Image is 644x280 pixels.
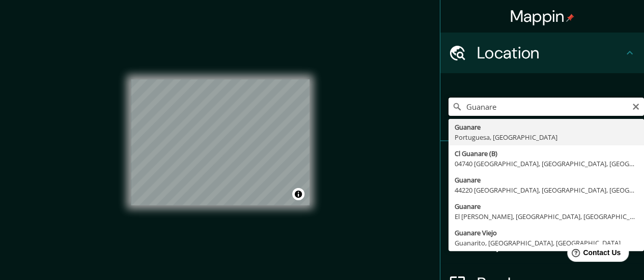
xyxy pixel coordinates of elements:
[440,182,644,223] div: Style
[455,228,638,238] div: Guanare Viejo
[455,175,638,185] div: Guanare
[455,185,638,195] div: 44220 [GEOGRAPHIC_DATA], [GEOGRAPHIC_DATA], [GEOGRAPHIC_DATA]
[440,33,644,73] div: Location
[131,79,310,205] canvas: Map
[455,238,638,248] div: Guanarito, [GEOGRAPHIC_DATA], [GEOGRAPHIC_DATA]
[440,223,644,263] div: Layout
[455,159,638,169] div: 04740 [GEOGRAPHIC_DATA], [GEOGRAPHIC_DATA], [GEOGRAPHIC_DATA]
[455,201,638,211] div: Guanare
[455,211,638,222] div: El [PERSON_NAME], [GEOGRAPHIC_DATA], [GEOGRAPHIC_DATA]
[566,14,574,22] img: pin-icon.png
[510,6,575,26] h4: Mappin
[477,43,624,63] h4: Location
[292,188,304,200] button: Toggle attribution
[449,98,644,116] input: Pick your city or area
[455,132,638,142] div: Portuguesa, [GEOGRAPHIC_DATA]
[455,122,638,132] div: Guanare
[553,240,633,269] iframe: Help widget launcher
[455,148,638,159] div: Cl Guanare (B)
[632,101,640,111] button: Clear
[440,141,644,182] div: Pins
[477,233,624,253] h4: Layout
